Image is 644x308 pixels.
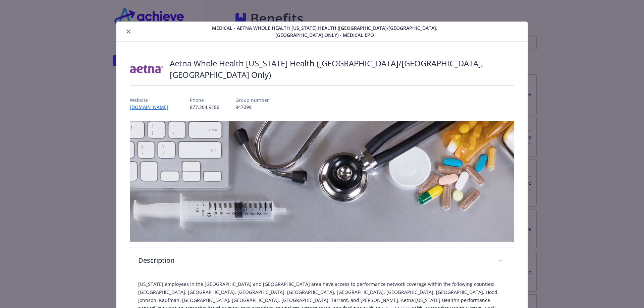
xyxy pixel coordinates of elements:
p: Phone [190,97,219,104]
img: Aetna Inc [130,59,163,79]
img: banner [130,121,515,241]
span: Medical - Aetna Whole Health [US_STATE] Health ([GEOGRAPHIC_DATA]/[GEOGRAPHIC_DATA], [GEOGRAPHIC_... [203,24,446,39]
p: Description [138,255,490,265]
h2: Aetna Whole Health [US_STATE] Health ([GEOGRAPHIC_DATA]/[GEOGRAPHIC_DATA], [GEOGRAPHIC_DATA] Only) [170,58,515,80]
p: 877.204.9186 [190,104,219,111]
button: close [124,27,132,36]
p: Group number [235,97,269,104]
p: Website [130,97,174,104]
a: [DOMAIN_NAME] [130,104,174,110]
div: Description [130,247,514,275]
p: 847099 [235,104,269,111]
